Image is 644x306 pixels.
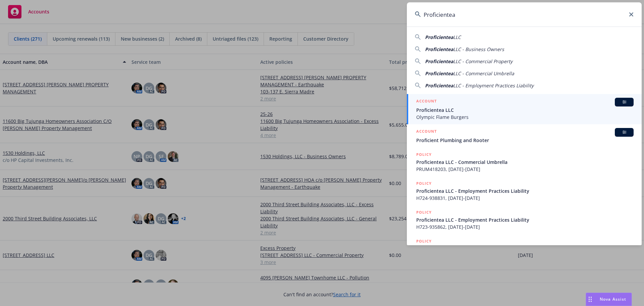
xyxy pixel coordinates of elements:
span: H724-938831, [DATE]-[DATE] [416,194,634,202]
h5: POLICY [416,151,432,158]
span: Proficientea LLC [416,106,634,114]
span: LLC - Business Owners [453,46,504,52]
span: Proficientea [425,58,453,64]
span: Proficientea LLC - Commercial Umbrella [416,159,634,166]
span: LLC - Employment Practices Liability [453,82,534,89]
span: LLC - Commercial Property [453,58,513,64]
span: PRUM418203, [DATE]-[DATE] [416,166,634,173]
span: LLC - Commercial Umbrella [453,70,514,77]
span: Proficientea LLC - Employment Practices Liability [416,187,634,194]
span: H723-935862, [DATE]-[DATE] [416,223,634,230]
a: ACCOUNTBIProficientea LLCOlympic Flame Burgers [407,94,642,124]
input: Search... [407,2,642,27]
span: Proficientea LLC - Employment Practices Liability [416,216,634,223]
span: LLC [453,34,461,40]
span: Proficientea [425,70,453,77]
h5: ACCOUNT [416,128,437,136]
a: POLICY [407,234,642,263]
span: BI [618,99,631,105]
a: POLICYProficientea LLC - Employment Practices LiabilityH723-935862, [DATE]-[DATE] [407,205,642,234]
span: Proficientea [425,46,453,52]
span: Proficientea [425,82,453,89]
a: POLICYProficientea LLC - Commercial UmbrellaPRUM418203, [DATE]-[DATE] [407,147,642,176]
h5: POLICY [416,238,432,245]
h5: ACCOUNT [416,98,437,106]
h5: POLICY [416,209,432,216]
h5: POLICY [416,180,432,187]
span: Nova Assist [600,296,626,302]
button: Nova Assist [586,293,632,306]
a: POLICYProficientea LLC - Employment Practices LiabilityH724-938831, [DATE]-[DATE] [407,176,642,205]
a: ACCOUNTBIProficient Plumbing and Rooter [407,124,642,147]
div: Drag to move [586,293,594,306]
span: Proficient Plumbing and Rooter [416,137,634,144]
span: Proficientea [425,34,453,40]
span: BI [618,129,631,135]
span: Olympic Flame Burgers [416,114,634,121]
